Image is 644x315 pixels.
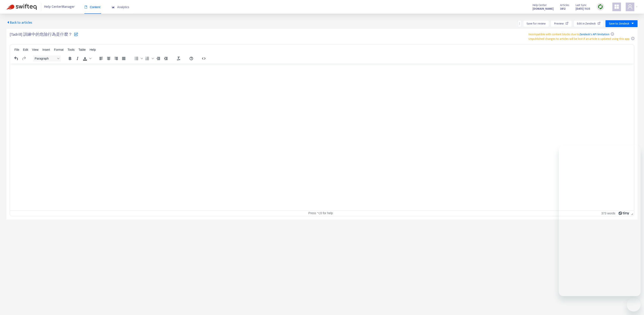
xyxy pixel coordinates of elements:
[66,55,74,61] button: Bold
[518,22,521,25] span: more
[579,32,609,37] a: Zendesk's API limitation
[527,21,546,26] span: Save for review
[560,3,569,8] span: Articles
[144,55,154,61] div: Numbered list
[32,48,39,51] span: View
[576,6,590,11] strong: [DATE] 11:35
[42,48,50,51] span: Insert
[13,55,20,61] button: Undo
[560,6,565,11] strong: 3812
[627,298,641,312] iframe: Button to launch messaging window, conversation in progress
[23,48,28,51] span: Edit
[155,55,162,61] button: Decrease indent
[631,22,634,25] span: caret-down
[20,55,28,61] button: Redo
[68,48,75,51] span: Tools
[105,55,112,61] button: Align center
[576,3,587,8] span: Last Sync
[554,21,564,26] span: Preview
[631,37,634,40] span: info-circle
[218,211,424,215] div: Press ⌥0 for help
[74,55,81,61] button: Italic
[44,3,75,11] span: Help Center Manager
[609,21,629,26] span: Save to Zendesk
[133,55,144,61] div: Bullet list
[84,6,87,9] span: book
[175,55,182,61] button: Clear formatting
[559,146,641,296] iframe: Messaging window
[54,48,63,51] span: Format
[528,36,630,41] span: Unpublished changes to articles will be lost if an article is updated using this app.
[81,55,92,61] div: Text color Black
[6,4,37,10] img: Swifteq
[112,5,129,9] span: Analytics
[573,20,604,27] button: Edit in Zendesk
[533,3,547,8] span: Help Center
[627,4,633,9] span: user
[611,32,614,35] span: info-circle
[518,20,521,27] button: more
[614,4,619,9] span: appstore
[6,20,32,26] span: Back to articles
[162,55,170,61] button: Increase indent
[79,48,86,51] span: Table
[84,5,100,9] span: Content
[6,21,10,24] span: caret-left
[35,57,56,60] span: Paragraph
[577,21,596,26] span: Edit in Zendesk
[120,55,127,61] button: Justify
[90,48,96,51] span: Help
[188,55,195,61] button: Help
[533,6,554,11] a: [DOMAIN_NAME]
[605,20,638,27] button: Save to Zendeskcaret-down
[528,32,609,37] span: Incompatible with content blocks due to
[523,20,549,27] button: Save for review
[598,4,603,9] img: sync.dc5367851b00ba804db3.png
[97,55,105,61] button: Align left
[14,48,19,51] span: File
[10,32,78,40] h5: [Tadrill] 訓練中的危險行為是什麼？
[10,64,634,211] iframe: Rich Text Area
[112,6,115,9] span: area-chart
[113,55,120,61] button: Align right
[551,20,572,27] button: Preview
[33,55,61,61] button: Block Paragraph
